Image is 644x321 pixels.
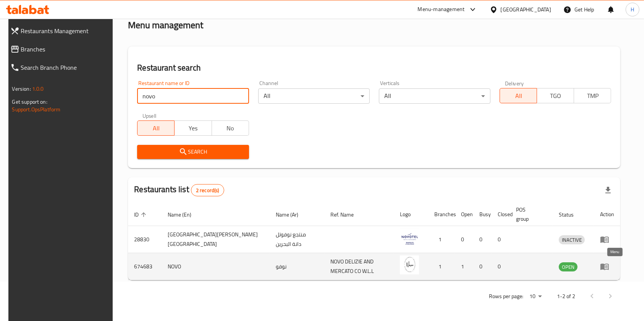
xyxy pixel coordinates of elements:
div: INACTIVE [559,235,585,244]
div: Total records count [191,184,224,196]
p: Rows per page: [489,292,523,301]
th: Action [594,203,620,226]
td: 1 [428,226,455,253]
th: Busy [473,203,492,226]
span: Branches [21,45,110,54]
span: OPEN [559,263,578,271]
td: 1 [455,253,473,280]
span: ID [134,210,149,219]
a: Restaurants Management [4,22,116,40]
span: H [631,5,634,14]
span: Search Branch Phone [21,63,110,72]
div: Menu-management [418,5,465,14]
td: 0 [455,226,473,253]
button: All [137,120,175,136]
span: Status [559,210,584,219]
img: Novotel Aldana Resort Bahrain [400,228,419,247]
th: Open [455,203,473,226]
th: Branches [428,203,455,226]
div: [GEOGRAPHIC_DATA] [501,5,551,14]
td: 28830 [128,226,162,253]
td: NOVO [162,253,270,280]
span: TGO [540,90,571,101]
button: Search [137,145,249,159]
th: Logo [394,203,428,226]
label: Delivery [505,80,524,86]
a: Search Branch Phone [4,58,116,77]
td: [GEOGRAPHIC_DATA][PERSON_NAME] [GEOGRAPHIC_DATA] [162,226,270,253]
span: POS group [516,205,544,223]
td: منتجع نوفوتل دانة البحرين [270,226,324,253]
td: NOVO DELIZIE AND MERCATO CO W.L.L [324,253,394,280]
span: 2 record(s) [191,187,224,194]
span: Restaurants Management [21,26,110,35]
span: TMP [577,90,608,101]
div: All [258,88,370,104]
a: Support.OpsPlatform [12,104,61,114]
td: 0 [473,253,492,280]
p: 1-2 of 2 [557,292,575,301]
table: enhanced table [128,203,620,280]
div: Export file [599,181,617,199]
div: Rows per page: [526,291,545,302]
td: 0 [492,253,510,280]
span: 1.0.0 [32,84,44,94]
span: All [503,90,534,101]
button: TMP [574,88,611,103]
span: No [215,123,246,134]
td: 0 [492,226,510,253]
td: نوفو [270,253,324,280]
h2: Restaurants list [134,184,224,196]
span: INACTIVE [559,236,585,244]
td: 674683 [128,253,162,280]
a: Branches [4,40,116,58]
label: Upsell [142,113,157,118]
span: Get support on: [12,97,47,107]
input: Search for restaurant name or ID.. [137,88,249,104]
span: Ref. Name [330,210,364,219]
button: All [500,88,537,103]
button: Yes [174,120,212,136]
div: All [379,88,490,104]
h2: Restaurant search [137,62,611,74]
td: 1 [428,253,455,280]
span: Name (Ar) [276,210,308,219]
th: Closed [492,203,510,226]
h2: Menu management [128,19,203,31]
span: Yes [178,123,209,134]
td: 0 [473,226,492,253]
span: All [141,123,172,134]
span: Name (En) [168,210,201,219]
span: Search [143,147,243,157]
div: Menu [600,235,614,244]
span: Version: [12,84,31,94]
button: No [212,120,249,136]
img: NOVO [400,255,419,274]
button: TGO [537,88,574,103]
